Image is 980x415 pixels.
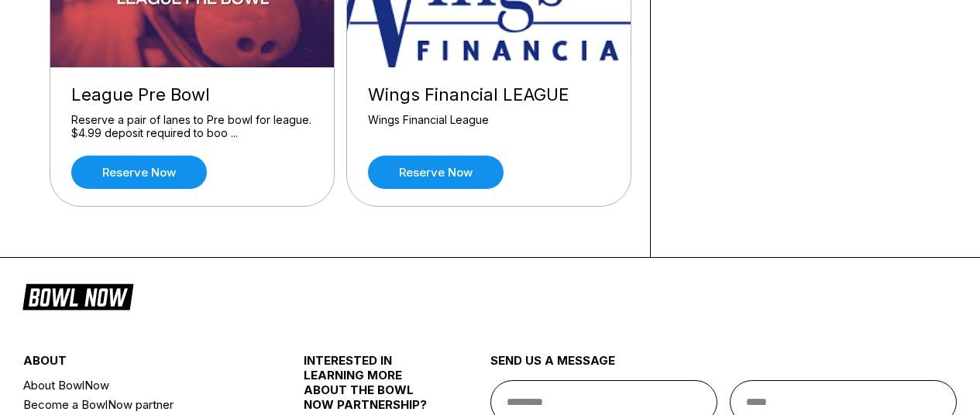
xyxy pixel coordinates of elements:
div: Wings Financial League [368,113,610,140]
a: About BowlNow [23,376,256,395]
a: Reserve now [368,156,504,189]
div: League Pre Bowl [71,84,313,105]
a: Reserve now [71,156,207,189]
div: Reserve a pair of lanes to Pre bowl for league. $4.99 deposit required to boo ... [71,113,313,140]
a: Become a BowlNow partner [23,395,256,414]
div: Wings Financial LEAGUE [368,84,610,105]
div: about [23,353,256,376]
div: send us a message [490,353,958,380]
